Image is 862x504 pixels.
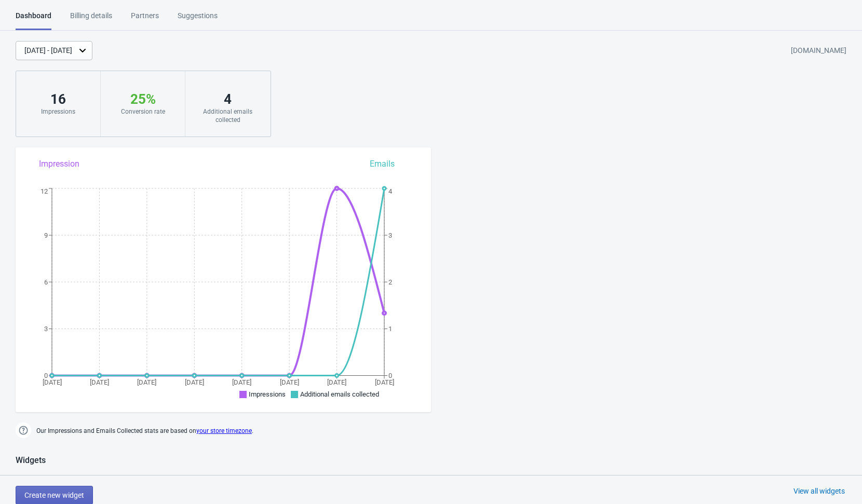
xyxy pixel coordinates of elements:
div: 25 % [111,91,174,107]
div: [DOMAIN_NAME] [791,42,846,60]
tspan: [DATE] [232,378,251,386]
span: Our Impressions and Emails Collected stats are based on . [36,423,253,440]
div: Conversion rate [111,107,174,116]
tspan: [DATE] [185,378,204,386]
div: 16 [26,91,90,107]
tspan: 0 [388,372,392,379]
div: Partners [131,10,159,29]
tspan: [DATE] [43,378,62,386]
span: Create new widget [24,491,84,499]
a: your store timezone [196,427,252,434]
span: Impressions [249,390,286,398]
div: 4 [196,91,260,107]
tspan: 3 [388,231,392,239]
tspan: 4 [388,187,393,195]
tspan: [DATE] [375,378,394,386]
tspan: [DATE] [280,378,299,386]
span: Additional emails collected [300,390,379,398]
iframe: chat widget [818,462,852,494]
tspan: 12 [41,187,48,195]
div: Impressions [26,107,90,116]
tspan: [DATE] [90,378,109,386]
tspan: 3 [44,325,48,333]
div: [DATE] - [DATE] [24,45,72,56]
tspan: 2 [388,278,392,286]
div: Billing details [70,10,112,29]
div: Dashboard [16,10,51,30]
tspan: [DATE] [137,378,156,386]
div: View all widgets [793,486,845,496]
div: Additional emails collected [196,107,260,124]
div: Suggestions [178,10,218,29]
tspan: 1 [388,325,392,333]
img: help.png [16,423,31,438]
tspan: 9 [44,231,48,239]
tspan: 0 [44,372,48,379]
tspan: 6 [44,278,48,286]
tspan: [DATE] [327,378,346,386]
